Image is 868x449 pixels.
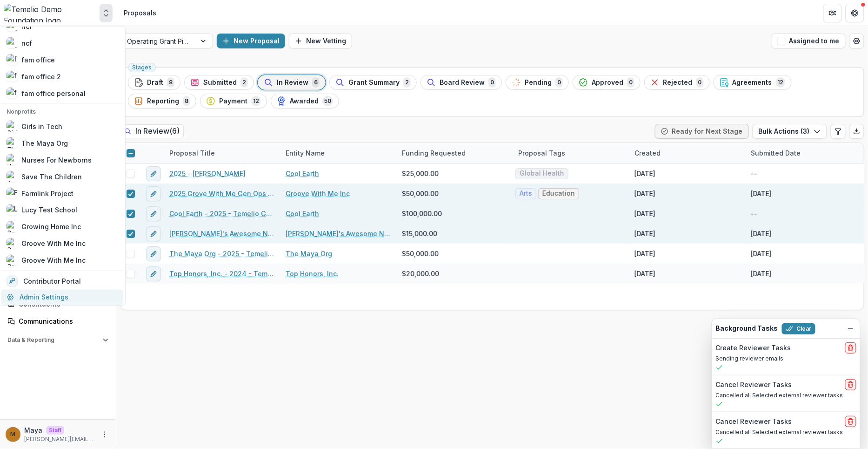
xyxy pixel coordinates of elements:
[124,8,156,18] div: Proposals
[751,229,772,238] div: [DATE]
[751,269,772,279] div: [DATE]
[421,75,502,90] button: Board Review0
[745,148,807,158] div: Submitted Date
[217,34,285,48] button: New Proposal
[396,143,513,163] div: Funding Requested
[290,97,319,105] span: Awarded
[169,169,246,178] a: 2025 - [PERSON_NAME]
[776,77,786,88] span: 12
[128,75,180,90] button: Draft8
[644,75,710,90] button: Rejected0
[634,189,655,198] div: [DATE]
[240,77,248,88] span: 2
[24,435,95,443] p: [PERSON_NAME][EMAIL_ADDRESS][DOMAIN_NAME]
[7,20,18,31] img: ncf
[100,4,113,22] button: Open entity switcher
[629,143,745,163] div: Created
[46,426,64,435] p: Staff
[4,313,112,329] a: Communications
[132,64,152,71] span: Stages
[203,79,237,87] span: Submitted
[164,148,220,158] div: Proposal Title
[169,189,274,198] a: 2025 Grove With Me Gen Ops Request
[663,79,693,87] span: Rejected
[402,169,439,178] span: $25,000.00
[751,249,772,259] div: [DATE]
[716,428,856,436] p: Cancelled all Selected external reviewer tasks
[312,77,320,88] span: 6
[146,226,161,241] button: edit
[167,77,174,88] span: 8
[716,381,792,389] h2: Cancel Reviewer Tasks
[169,249,274,259] a: The Maya Org - 2025 - Temelio General [PERSON_NAME]
[733,79,772,87] span: Agreements
[849,124,864,139] button: Export table data
[403,77,411,88] span: 2
[513,143,629,163] div: Proposal Tags
[634,169,655,178] div: [DATE]
[11,431,16,437] div: Maya
[402,189,439,198] span: $50,000.00
[329,75,417,90] button: Grant Summary2
[555,77,563,88] span: 0
[286,249,332,259] a: The Maya Org
[286,209,319,218] a: Cool Earth
[771,34,846,48] button: Assigned to me
[573,75,641,90] button: Approved0
[396,148,471,158] div: Funding Requested
[164,143,280,163] div: Proposal Title
[99,429,110,440] button: More
[402,209,442,218] span: $100,000.00
[183,96,190,106] span: 8
[21,21,32,31] div: ncf
[169,269,274,279] a: Top Honors, Inc. - 2024 - Temelio Project Grant Form
[716,344,791,352] h2: Create Reviewer Tasks
[592,79,623,87] span: Approved
[634,269,655,279] div: [DATE]
[782,323,815,334] button: Clear
[147,79,163,87] span: Draft
[146,246,161,261] button: edit
[169,229,274,238] a: [PERSON_NAME]'s Awesome Nonprofit - 2025 - Test file
[823,4,842,22] button: Partners
[440,79,485,87] span: Board Review
[286,269,339,279] a: Top Honors, Inc.
[146,186,161,201] button: edit
[513,148,571,158] div: Proposal Tags
[655,124,749,139] button: Ready for Next Stage
[696,77,704,88] span: 0
[120,124,184,138] h2: In Review ( 6 )
[120,6,160,20] nav: breadcrumb
[714,75,792,90] button: Agreements12
[322,96,333,106] span: 50
[751,169,757,178] div: --
[348,79,400,87] span: Grant Summary
[147,97,179,105] span: Reporting
[146,166,161,181] button: edit
[19,316,105,326] div: Communications
[146,206,161,221] button: edit
[751,189,772,198] div: [DATE]
[4,333,112,347] button: Open Data & Reporting
[289,34,352,48] button: New Vetting
[277,79,308,87] span: In Review
[845,342,856,354] button: delete
[169,209,274,218] a: Cool Earth - 2025 - Temelio General [PERSON_NAME]
[845,379,856,390] button: delete
[251,96,261,106] span: 12
[146,266,161,281] button: edit
[488,77,496,88] span: 0
[849,34,864,48] button: Open table manager
[280,143,396,163] div: Entity Name
[716,418,792,426] h2: Cancel Reviewer Tasks
[634,229,655,238] div: [DATE]
[184,75,254,90] button: Submitted2
[745,143,861,163] div: Submitted Date
[845,416,856,427] button: delete
[200,94,267,109] button: Payment12
[716,354,856,363] p: Sending reviewer emails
